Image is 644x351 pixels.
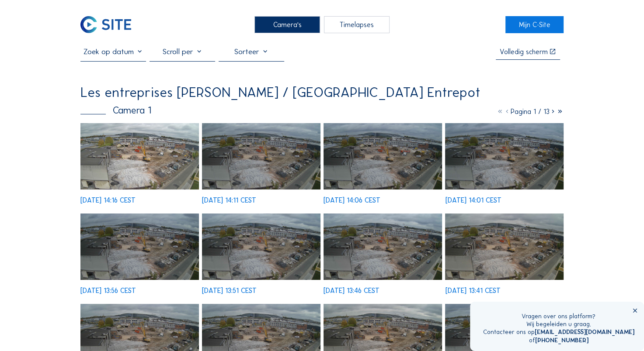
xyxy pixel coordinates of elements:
a: Mijn C-Site [505,16,564,33]
div: [DATE] 14:01 CEST [445,197,501,204]
img: image_53797144 [80,213,198,280]
div: Camera's [254,16,320,33]
img: image_53796723 [445,213,563,280]
div: [DATE] 13:51 CEST [202,287,257,294]
img: image_53796856 [324,213,442,280]
span: Pagina 1 / 13 [511,107,550,116]
img: image_53797003 [202,213,320,280]
div: [DATE] 13:56 CEST [80,287,136,294]
div: Volledig scherm [500,48,548,55]
img: image_53797288 [445,123,563,190]
div: Contacteer ons op [483,328,634,336]
a: [PHONE_NUMBER] [535,337,588,344]
div: Timelapses [324,16,390,33]
div: Vragen over ons platform? [483,313,634,320]
img: C-SITE Logo [80,16,131,33]
div: Wij begeleiden u graag. [483,320,634,328]
input: Zoek op datum 󰅀 [80,47,146,56]
div: [DATE] 14:06 CEST [324,197,380,204]
div: [DATE] 13:46 CEST [324,287,379,294]
img: image_53797435 [324,123,442,190]
img: image_53797573 [202,123,320,190]
img: image_53797721 [80,123,198,190]
a: [EMAIL_ADDRESS][DOMAIN_NAME] [535,328,634,336]
div: Les entreprises [PERSON_NAME] / [GEOGRAPHIC_DATA] Entrepot [80,86,480,99]
div: Camera 1 [80,106,151,115]
div: of [483,337,634,344]
div: [DATE] 13:41 CEST [445,287,500,294]
div: [DATE] 14:16 CEST [80,197,136,204]
div: [DATE] 14:11 CEST [202,197,256,204]
a: C-SITE Logo [80,16,139,33]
